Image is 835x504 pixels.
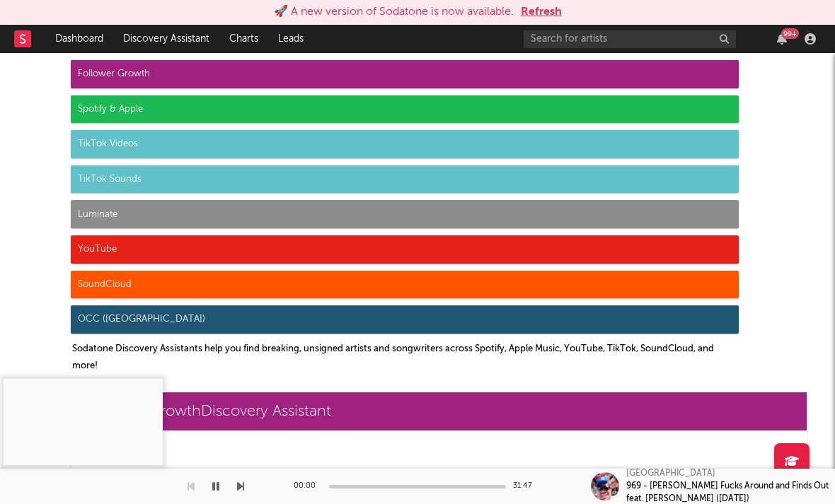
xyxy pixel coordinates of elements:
div: YouTube [71,235,739,264]
a: Follower GrowthDiscovery Assistant [71,392,807,430]
a: Dashboard [45,25,113,53]
a: Leads [268,25,313,53]
div: Luminate [71,200,739,228]
a: Charts [219,25,268,53]
button: Refresh [521,4,562,20]
button: 99+ [777,33,787,45]
div: TikTok Videos [71,130,739,158]
div: 00:00 [294,478,322,495]
div: 🚀 A new version of Sodatone is now available. [274,4,514,20]
div: [GEOGRAPHIC_DATA] [626,467,715,480]
div: SoundCloud [71,271,739,299]
div: Follower Growth [71,60,739,88]
div: 31:47 [513,478,541,495]
div: 99 + [781,28,799,39]
div: TikTok Sounds [71,165,739,194]
div: Spotify & Apple [71,95,739,124]
p: Sodatone Discovery Assistants help you find breaking, unsigned artists and songwriters across Spo... [72,341,739,375]
input: Search for artists [524,30,736,48]
a: Discovery Assistant [113,25,219,53]
div: OCC ([GEOGRAPHIC_DATA]) [71,305,739,334]
p: Sodatone Picks [85,447,793,464]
